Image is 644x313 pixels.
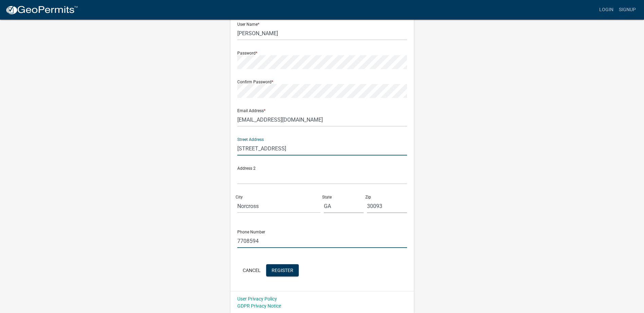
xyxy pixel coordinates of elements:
[272,267,293,273] span: Register
[266,264,299,276] button: Register
[237,264,266,276] button: Cancel
[237,296,277,301] a: User Privacy Policy
[237,303,281,309] a: GDPR Privacy Notice
[596,3,616,16] a: Login
[616,3,639,16] a: Signup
